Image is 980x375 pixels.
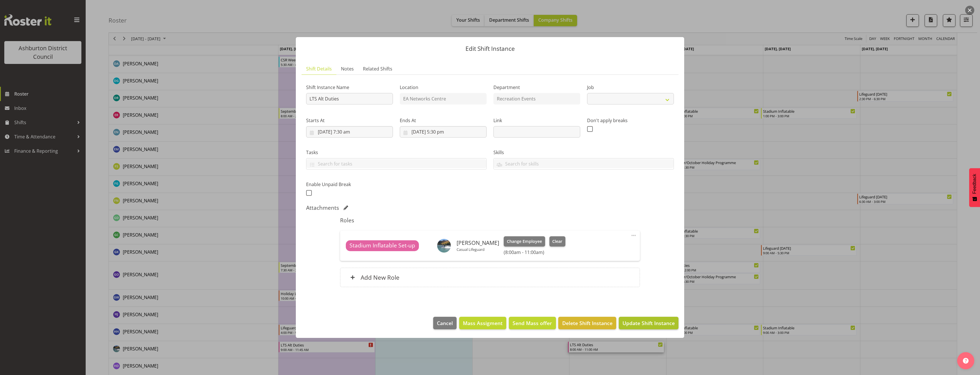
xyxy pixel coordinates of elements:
label: Job [587,84,674,91]
p: Edit Shift Instance [302,46,678,52]
img: harrison-doak603f5c219606abcd8e355b5e61fad8ce.png [437,239,451,253]
label: Skills [493,149,674,156]
span: Clear [552,238,562,245]
p: Casual Lifeguard [457,247,499,252]
input: Shift Instance Name [306,93,393,104]
label: Ends At [400,117,487,124]
label: Enable Unpaid Break [306,181,393,188]
span: Cancel [437,319,453,327]
label: Starts At [306,117,393,124]
h5: Attachments [306,204,339,211]
input: Click to select... [400,126,487,138]
span: Update Shift Instance [622,319,675,327]
h6: Add New Role [361,274,399,281]
button: Update Shift Instance [619,317,678,329]
span: Change Employee [507,238,542,245]
button: Send Mass offer [509,317,556,329]
span: Mass Assigment [463,319,503,327]
input: Search for skills [494,159,674,168]
label: Shift Instance Name [306,84,393,91]
span: Feedback [972,174,977,194]
span: Stadium Inflatable Set-up [350,241,415,250]
label: Department [493,84,580,91]
label: Tasks [306,149,487,156]
span: Send Mass offer [513,319,552,327]
input: Click to select... [306,126,393,138]
span: Notes [341,65,354,72]
label: Don't apply breaks [587,117,674,124]
img: help-xxl-2.png [963,358,969,364]
label: Link [493,117,580,124]
button: Clear [549,236,566,247]
span: Related Shifts [363,65,392,72]
input: Search for tasks [306,159,486,168]
button: Change Employee [504,236,545,247]
span: Shift Details [306,65,332,72]
h6: (8:00am - 11:00am) [504,249,565,255]
label: Location [400,84,487,91]
button: Feedback - Show survey [969,168,980,207]
h6: [PERSON_NAME] [457,240,499,246]
button: Delete Shift Instance [558,317,616,329]
button: Mass Assigment [459,317,506,329]
h5: Roles [340,217,640,224]
span: Delete Shift Instance [562,319,612,327]
button: Cancel [433,317,457,329]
